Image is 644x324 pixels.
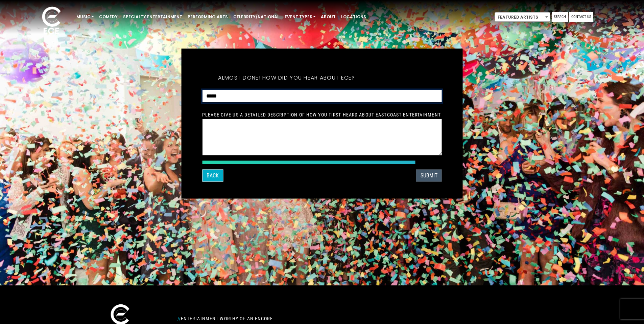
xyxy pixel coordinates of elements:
a: Comedy [96,11,120,23]
a: Locations [338,11,369,23]
a: Celebrity/National [231,11,282,23]
a: Specialty Entertainment [120,11,185,23]
span: Featured Artists [495,13,550,22]
div: Entertainment Worthy of an Encore [173,313,397,324]
button: SUBMIT [416,169,442,181]
select: How did you hear about ECE [202,90,442,102]
h5: Almost done! How did you hear about ECE? [202,65,371,90]
a: Contact Us [569,12,593,22]
img: ece_new_logo_whitev2-1.png [34,5,68,38]
a: Search [552,12,568,22]
button: Back [202,169,223,181]
a: Music [74,11,96,23]
label: Please give us a detailed description of how you first heard about EastCoast Entertainment [202,111,441,117]
span: // [177,316,181,321]
a: Event Types [282,11,318,23]
a: Performing Arts [185,11,231,23]
span: Featured Artists [495,12,550,22]
a: About [318,11,338,23]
